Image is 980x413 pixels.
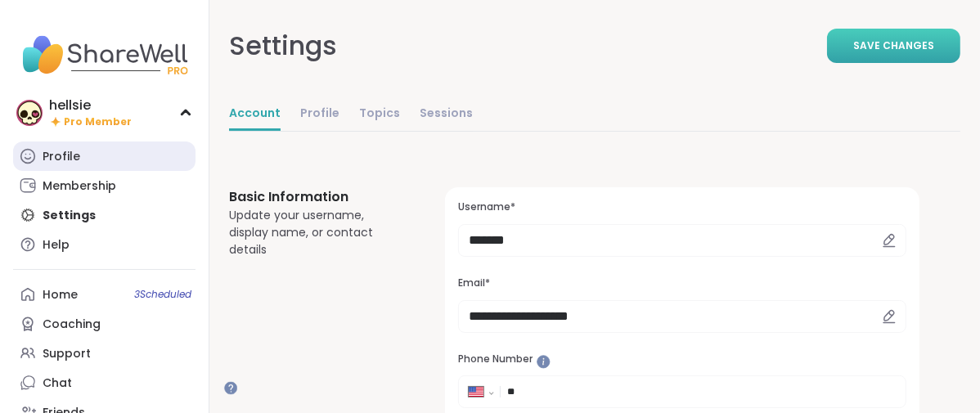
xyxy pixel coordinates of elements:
div: Support [43,346,91,362]
a: Support [13,339,196,368]
a: Home3Scheduled [13,280,196,309]
span: 3 Scheduled [134,288,191,301]
div: Chat [43,375,72,392]
div: Help [43,237,70,254]
div: Home [43,287,78,303]
img: hellsie [16,100,43,126]
div: hellsie [49,97,132,114]
div: Update your username, display name, or contact details [229,207,406,258]
a: Membership [13,171,196,200]
a: Chat [13,368,196,397]
iframe: Spotlight [537,355,551,369]
div: Coaching [43,316,101,333]
a: Coaching [13,309,196,339]
div: Membership [43,178,116,195]
h3: Basic Information [229,187,406,207]
h3: Email* [458,276,906,290]
img: ShareWell Nav Logo [13,26,196,83]
a: Profile [13,141,196,171]
span: Save Changes [853,38,934,53]
h3: Phone Number [458,352,906,366]
button: Save Changes [827,29,960,63]
a: Account [229,98,281,131]
iframe: Spotlight [224,381,237,394]
a: Topics [359,98,400,131]
a: Help [13,230,196,259]
a: Profile [300,98,339,131]
h3: Username* [458,200,906,214]
div: Settings [229,26,337,65]
a: Sessions [420,98,473,131]
div: Profile [43,149,80,165]
span: Pro Member [64,115,132,129]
